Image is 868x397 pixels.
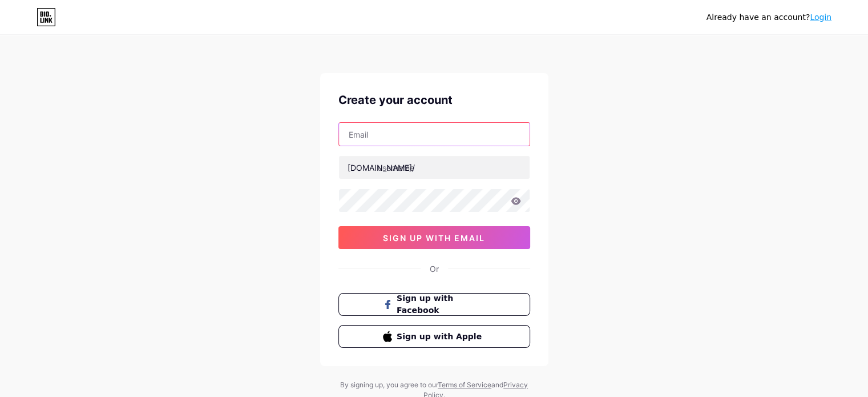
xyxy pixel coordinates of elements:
[397,331,485,343] span: Sign up with Apple
[397,292,485,316] span: Sign up with Facebook
[339,156,530,179] input: username
[430,263,439,275] div: Or
[338,91,530,109] div: Create your account
[438,380,491,389] a: Terms of Service
[383,233,485,243] span: sign up with email
[706,11,831,23] div: Already have an account?
[338,226,530,249] button: sign up with email
[338,325,530,348] button: Sign up with Apple
[810,13,831,22] a: Login
[338,293,530,316] button: Sign up with Facebook
[339,123,530,146] input: Email
[348,162,415,174] div: [DOMAIN_NAME]/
